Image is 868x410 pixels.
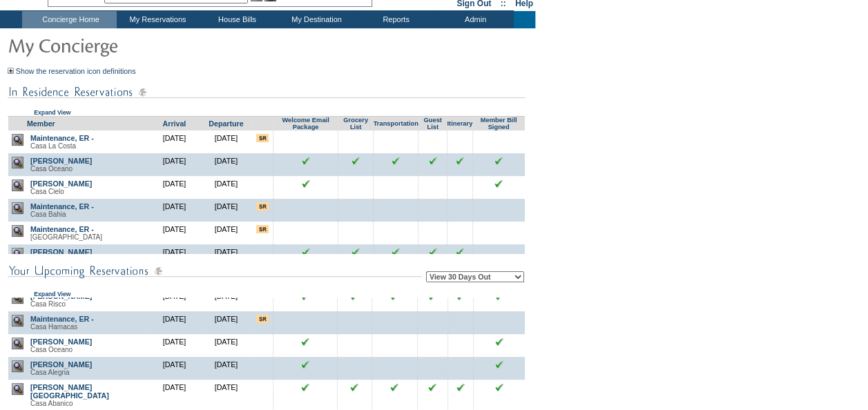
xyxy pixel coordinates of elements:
[148,244,200,268] td: [DATE]
[148,334,200,357] td: [DATE]
[200,176,252,199] td: [DATE]
[148,222,200,244] td: [DATE]
[256,202,269,211] input: There are special requests for this reservation!
[447,120,472,127] a: Itinerary
[30,142,76,150] span: Casa La Costa
[356,134,356,135] img: blank.gif
[30,134,94,142] a: Maintenance, ER -
[148,199,200,222] td: [DATE]
[30,202,94,211] a: Maintenance, ER -
[494,179,503,188] input: Click to see this reservation's incidentals
[148,311,200,334] td: [DATE]
[27,119,55,128] a: Member
[12,360,23,372] img: view
[148,357,200,380] td: [DATE]
[30,188,64,195] span: Casa Cielo
[429,248,437,256] input: Click to see this reservation's guest list
[495,383,503,391] input: Click to see this reservation's incidentals
[30,369,70,376] span: Casa Alegria
[12,248,23,260] img: view
[350,383,358,391] input: Click to see this reservation's grocery list
[148,289,200,311] td: [DATE]
[12,315,23,326] img: view
[148,176,200,199] td: [DATE]
[196,11,276,28] td: House Bills
[12,134,23,146] img: view
[12,383,23,395] img: view
[302,248,310,256] img: chkSmaller.gif
[396,179,396,180] img: blank.gif
[396,202,396,203] img: blank.gif
[148,130,200,153] td: [DATE]
[390,383,398,391] input: Click to see this reservation's transportation information
[200,222,252,244] td: [DATE]
[305,315,305,315] img: blank.gif
[460,315,461,315] img: blank.gif
[301,383,309,391] img: chkSmaller.gif
[432,202,433,203] img: blank.gif
[459,225,460,226] img: blank.gif
[209,119,243,128] a: Departure
[394,338,395,338] img: blank.gif
[432,338,433,338] img: blank.gif
[200,244,252,268] td: [DATE]
[302,179,310,188] img: chkSmaller.gif
[432,225,433,226] img: blank.gif
[12,292,23,304] img: view
[30,383,109,400] a: [PERSON_NAME][GEOGRAPHIC_DATA]
[12,157,23,168] img: view
[200,130,252,153] td: [DATE]
[494,157,503,165] input: Click to see this reservation's incidentals
[148,153,200,176] td: [DATE]
[394,315,395,315] img: blank.gif
[459,134,460,135] img: blank.gif
[200,153,252,176] td: [DATE]
[434,11,514,28] td: Admin
[30,400,73,407] span: Casa Abanico
[12,225,23,237] img: view
[200,199,252,222] td: [DATE]
[423,117,441,130] a: Guest List
[356,179,356,180] img: blank.gif
[302,157,310,165] img: chkSmaller.gif
[432,315,433,315] img: blank.gif
[30,346,73,353] span: Casa Oceano
[200,357,252,380] td: [DATE]
[459,179,460,180] img: blank.gif
[8,68,14,74] img: Show the reservation icon definitions
[30,338,92,346] a: [PERSON_NAME]
[429,157,437,165] input: Click to see this reservation's guest list
[305,202,306,203] img: blank.gif
[22,11,117,28] td: Concierge Home
[351,248,360,256] input: Click to see this reservation's grocery list
[30,225,94,233] a: Maintenance, ER -
[30,248,92,256] a: [PERSON_NAME]
[392,157,400,165] input: Click to see this reservation's transportation information
[256,225,269,233] input: There are special requests for this reservation!
[30,323,77,331] span: Casa Hamacas
[456,248,464,256] input: Click to see this reservation's itinerary
[356,202,356,203] img: blank.gif
[432,134,433,135] img: blank.gif
[495,338,503,346] input: Click to see this reservation's incidentals
[301,360,309,369] img: chkSmaller.gif
[12,338,23,349] img: view
[256,134,269,142] input: There are special requests for this reservation!
[354,315,355,315] img: blank.gif
[282,117,329,130] a: Welcome Email Package
[256,315,269,323] input: There are special requests for this reservation!
[301,338,309,346] img: chkSmaller.gif
[495,360,503,369] input: Click to see this reservation's incidentals
[30,165,73,173] span: Casa Oceano
[12,179,23,191] img: view
[30,211,66,218] span: Casa Bahia
[305,225,306,226] img: blank.gif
